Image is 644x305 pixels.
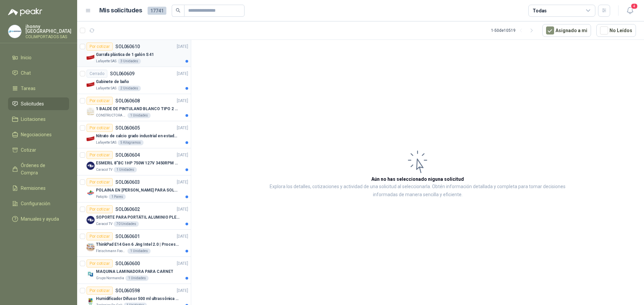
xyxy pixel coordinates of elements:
a: Chat [8,67,69,79]
p: [DATE] [177,288,188,294]
div: Por cotizar [87,43,113,51]
a: Por cotizarSOL060600[DATE] Company LogoMAQUINA LAMINADORA PARA CARNETGrupo Normandía1 Unidades [77,257,191,284]
span: Inicio [21,54,32,61]
a: Por cotizarSOL060610[DATE] Company LogoGarrafa plástica de 1 galón S 41Lafayette SAS3 Unidades [77,40,191,67]
span: 4 [631,3,638,9]
p: [DATE] [177,179,188,185]
div: 70 Unidades [114,221,139,227]
a: Manuales y ayuda [8,213,69,225]
p: SOL060610 [115,44,140,49]
p: Gabinete de baño [96,79,129,85]
img: Company Logo [87,216,95,224]
div: 5 Kilogramos [118,140,144,145]
p: SOL060598 [115,288,140,293]
div: 1 Unidades [114,167,137,172]
p: Lafayette SAS [96,140,116,145]
div: Por cotizar [87,232,113,240]
div: Por cotizar [87,124,113,132]
div: Cerrado [87,70,107,78]
span: Negociaciones [21,131,52,138]
img: Company Logo [87,107,95,116]
p: Patojito [96,194,107,200]
p: Lafayette SAS [96,86,116,91]
img: Company Logo [8,25,21,38]
a: Licitaciones [8,113,69,126]
span: Chat [21,69,31,77]
div: 1 - 50 de 10519 [491,25,537,36]
span: search [176,8,180,13]
p: [DATE] [177,98,188,104]
div: Por cotizar [87,151,113,159]
a: Remisiones [8,182,69,195]
a: CerradoSOL060609[DATE] Company LogoGabinete de bañoLafayette SAS2 Unidades [77,67,191,94]
span: Órdenes de Compra [21,162,63,176]
p: [DATE] [177,206,188,213]
p: Garrafa plástica de 1 galón S 41 [96,52,154,58]
span: Licitaciones [21,116,46,123]
p: [DATE] [177,71,188,77]
button: Asignado a mi [542,24,591,37]
div: 1 Unidades [127,113,151,118]
div: Todas [533,7,547,14]
p: Lafayette SAS [96,59,116,64]
span: Tareas [21,85,36,92]
p: [DATE] [177,233,188,240]
p: SOL060609 [110,71,135,76]
img: Company Logo [87,135,95,143]
p: Caracol TV [96,167,112,172]
p: Fleischmann Foods S.A. [96,248,126,254]
a: Por cotizarSOL060608[DATE] Company Logo1 BALDE DE PINTULAND BLANCO TIPO 2 DE 2.5 GLSCONSTRUCTORA ... [77,94,191,121]
p: ESMERIL 8"BC 1HP 750W 127V 3450RPM URREA [96,160,179,166]
p: Nitrato de calcio grado industrial en estado solido [96,133,179,139]
span: Configuración [21,200,50,207]
a: Por cotizarSOL060605[DATE] Company LogoNitrato de calcio grado industrial en estado solidoLafayet... [77,121,191,148]
img: Company Logo [87,53,95,61]
div: 3 Unidades [118,59,141,64]
button: No Leídos [596,24,636,37]
div: 2 Unidades [118,86,141,91]
span: Manuales y ayuda [21,215,59,223]
h3: Aún no has seleccionado niguna solicitud [371,175,464,183]
a: Inicio [8,51,69,64]
a: Por cotizarSOL060601[DATE] Company LogoThinkPad E14 Gen 6 Jing Intel 2.0 | Procesador Intel Core ... [77,230,191,257]
img: Company Logo [87,162,95,170]
img: Company Logo [87,243,95,251]
img: Logo peakr [8,8,42,16]
p: SOL060602 [115,207,140,212]
p: Grupo Normandía [96,276,124,281]
p: [DATE] [177,125,188,131]
span: Solicitudes [21,100,44,107]
p: MAQUINA LAMINADORA PARA CARNET [96,269,173,275]
p: POLAINA EN [PERSON_NAME] PARA SOLDADOR / ADJUNTAR FICHA TECNICA [96,187,179,194]
p: SOL060608 [115,98,140,103]
a: Por cotizarSOL060604[DATE] Company LogoESMERIL 8"BC 1HP 750W 127V 3450RPM URREACaracol TV1 Unidades [77,148,191,175]
img: Company Logo [87,270,95,278]
p: jhonny [GEOGRAPHIC_DATA] [25,24,71,33]
p: SOL060603 [115,180,140,184]
a: Configuración [8,197,69,210]
p: SOL060605 [115,126,140,130]
span: Cotizar [21,146,36,154]
img: Company Logo [87,80,95,88]
p: 1 BALDE DE PINTULAND BLANCO TIPO 2 DE 2.5 GLS [96,106,179,112]
p: SOL060604 [115,153,140,157]
div: Por cotizar [87,97,113,105]
p: ThinkPad E14 Gen 6 Jing Intel 2.0 | Procesador Intel Core Ultra 5 125U ( 12 [96,241,179,248]
span: 17741 [148,7,166,15]
p: SOL060601 [115,234,140,239]
div: Por cotizar [87,178,113,186]
a: Por cotizarSOL060602[DATE] Company LogoSOPORTE PARA PORTÁTIL ALUMINIO PLEGABLE VTACaracol TV70 Un... [77,203,191,230]
a: Órdenes de Compra [8,159,69,179]
div: 1 Unidades [127,248,151,254]
div: Por cotizar [87,287,113,295]
p: Humidificador Difusor 500 ml ultrassônica Residencial Ultrassônico 500ml con voltaje de blanco [96,296,179,302]
p: [DATE] [177,260,188,267]
p: Caracol TV [96,221,112,227]
div: 1 Pares [109,194,126,200]
div: Por cotizar [87,259,113,268]
p: COLIMPORTADOS SAS [25,35,71,39]
p: CONSTRUCTORA GRUPO FIP [96,113,126,118]
a: Cotizar [8,144,69,156]
p: Explora los detalles, cotizaciones y actividad de una solicitud al seleccionarla. Obtén informaci... [258,183,577,199]
p: [DATE] [177,152,188,158]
